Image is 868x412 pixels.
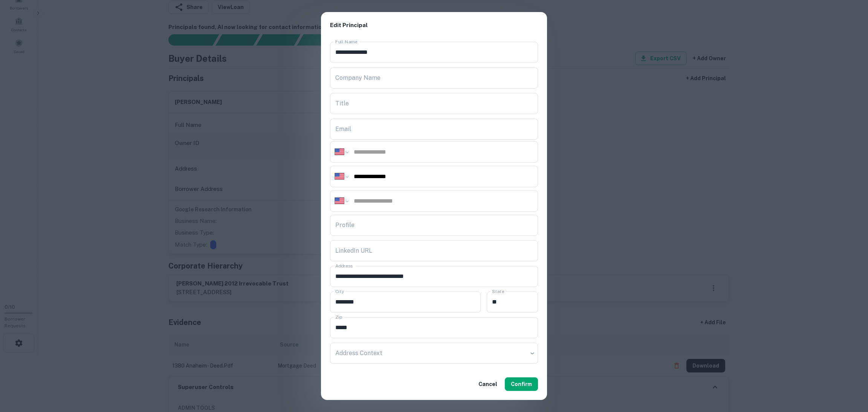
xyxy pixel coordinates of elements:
div: ​ [330,343,538,364]
iframe: Chat Widget [830,352,868,388]
label: Address [335,262,353,269]
label: State [492,288,504,295]
button: Cancel [475,377,500,391]
button: Confirm [505,377,538,391]
h2: Edit Principal [321,12,547,39]
label: Zip [335,314,342,320]
label: Full Name [335,38,358,45]
label: City [335,288,344,295]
